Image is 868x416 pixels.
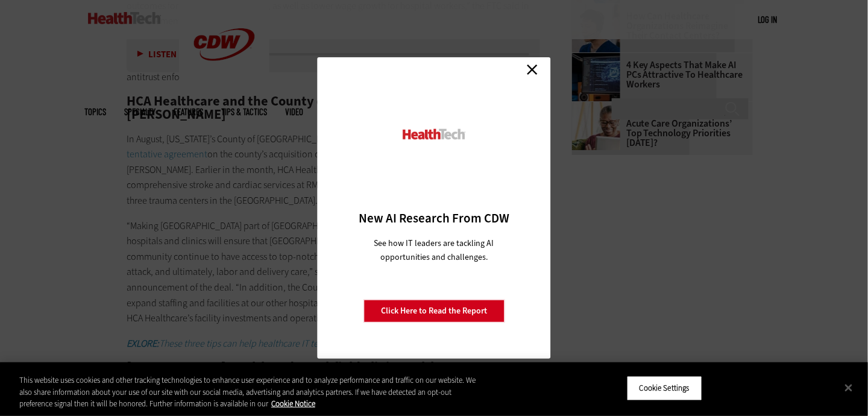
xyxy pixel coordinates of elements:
a: Close [523,60,541,78]
h3: New AI Research From CDW [339,210,530,227]
a: Click Here to Read the Report [363,300,505,323]
div: This website uses cookies and other tracking technologies to enhance user experience and to analy... [19,374,477,410]
button: Close [835,374,862,401]
button: Cookie Settings [627,376,702,401]
img: HealthTech_0.png [401,128,467,140]
p: See how IT leaders are tackling AI opportunities and challenges. [360,236,509,264]
a: More information about your privacy [271,399,315,409]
